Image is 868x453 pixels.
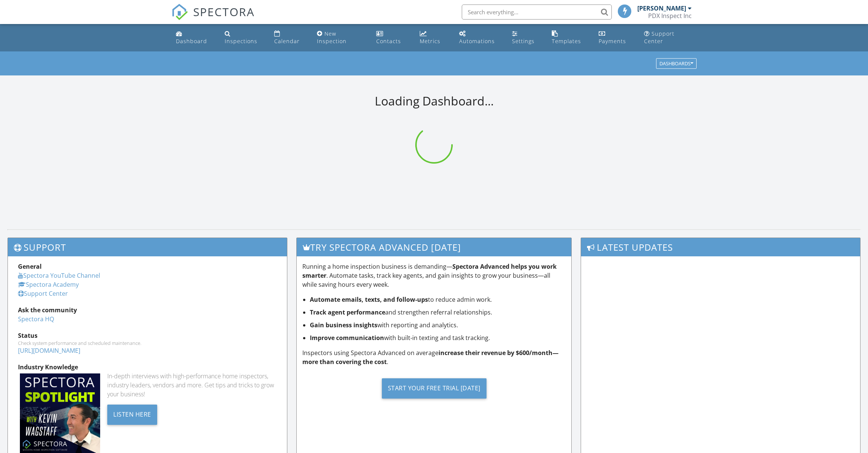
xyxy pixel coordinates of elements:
[297,238,571,256] h3: Try spectora advanced [DATE]
[462,5,612,20] input: Search everything...
[225,38,257,45] div: Inspections
[18,346,80,355] a: [URL][DOMAIN_NAME]
[420,38,440,45] div: Metrics
[310,308,385,316] strong: Track agent performance
[18,280,79,289] a: Spectora Academy
[18,306,277,315] div: Ask the community
[596,27,635,48] a: Payments
[659,61,693,66] div: Dashboards
[310,295,566,304] li: to reduce admin work.
[512,38,535,45] div: Settings
[18,331,277,340] div: Status
[459,38,495,45] div: Automations
[599,38,626,45] div: Payments
[171,10,255,26] a: SPECTORA
[509,27,543,48] a: Settings
[107,405,157,425] div: Listen Here
[18,262,42,271] strong: General
[302,349,559,366] strong: increase their revenue by $600/month—more than covering the cost
[310,295,428,304] strong: Automate emails, texts, and follow-ups
[107,372,277,399] div: In-depth interviews with high-performance home inspectors, industry leaders, vendors and more. Ge...
[271,27,308,48] a: Calendar
[376,38,401,45] div: Contacts
[18,289,68,298] a: Support Center
[373,27,410,48] a: Contacts
[644,30,674,45] div: Support Center
[456,27,503,48] a: Automations (Basic)
[107,410,157,418] a: Listen Here
[314,27,367,48] a: New Inspection
[641,27,695,48] a: Support Center
[552,38,581,45] div: Templates
[193,4,255,20] span: SPECTORA
[317,30,347,45] div: New Inspection
[310,308,566,317] li: and strengthen referral relationships.
[310,321,566,330] li: with reporting and analytics.
[302,348,566,366] p: Inspectors using Spectora Advanced on average .
[274,38,300,45] div: Calendar
[176,38,207,45] div: Dashboard
[302,262,557,280] strong: Spectora Advanced helps you work smarter
[8,238,287,256] h3: Support
[18,271,100,280] a: Spectora YouTube Channel
[171,4,188,20] img: The Best Home Inspection Software - Spectora
[310,334,384,342] strong: Improve communication
[656,59,697,69] button: Dashboards
[302,372,566,404] a: Start Your Free Trial [DATE]
[581,238,860,256] h3: Latest Updates
[648,12,692,20] div: PDX Inspect Inc
[637,5,686,12] div: [PERSON_NAME]
[18,340,277,346] div: Check system performance and scheduled maintenance.
[382,378,487,399] div: Start Your Free Trial [DATE]
[310,333,566,342] li: with built-in texting and task tracking.
[18,363,277,372] div: Industry Knowledge
[222,27,265,48] a: Inspections
[302,262,566,289] p: Running a home inspection business is demanding— . Automate tasks, track key agents, and gain ins...
[310,321,377,329] strong: Gain business insights
[549,27,590,48] a: Templates
[18,315,54,323] a: Spectora HQ
[417,27,450,48] a: Metrics
[173,27,216,48] a: Dashboard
